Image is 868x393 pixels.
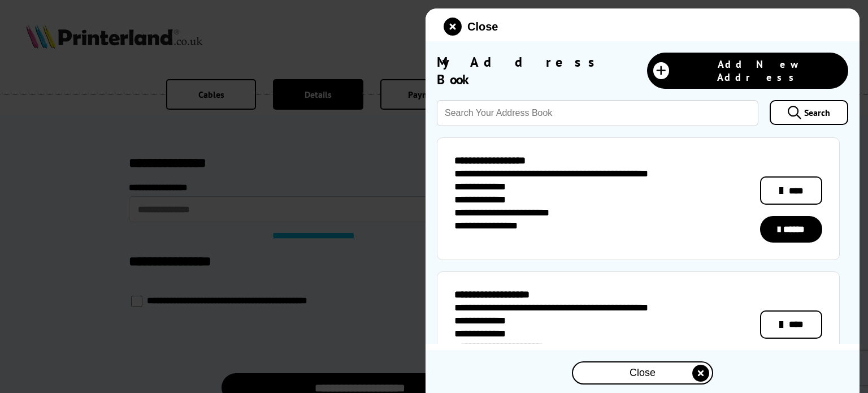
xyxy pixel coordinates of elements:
[770,100,848,125] a: Search
[437,53,647,88] span: My Address Book
[572,361,713,385] button: close modal
[675,58,842,84] span: Add New Address
[804,107,830,118] span: Search
[444,18,498,36] button: close modal
[437,100,758,126] input: Search Your Address Book
[630,367,656,379] span: Close
[467,20,498,33] span: Close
